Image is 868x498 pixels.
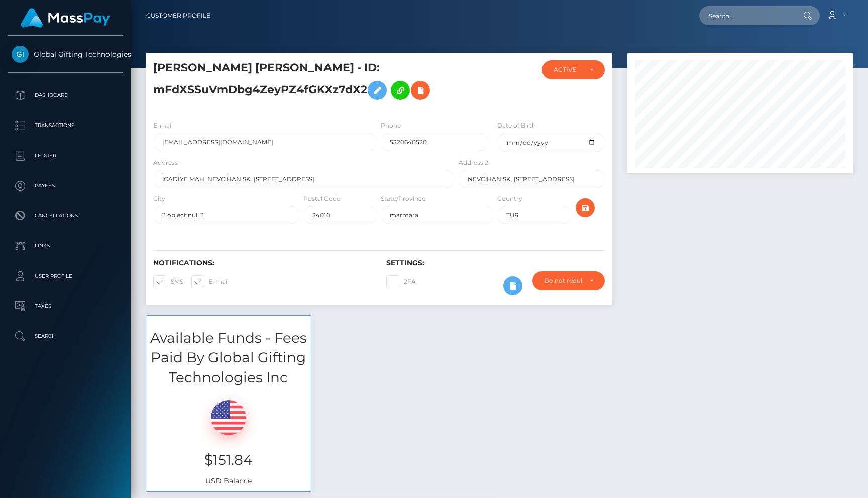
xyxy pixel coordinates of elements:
div: Do not require [544,277,582,285]
p: Search [12,329,119,344]
label: SMS [153,275,183,288]
a: User Profile [8,264,123,289]
button: ACTIVE [542,60,605,79]
input: Search... [699,6,794,25]
label: State/Province [381,194,425,203]
img: MassPay Logo [21,8,110,28]
p: Transactions [12,118,119,133]
a: Cancellations [8,203,123,228]
label: 2FA [386,275,416,288]
img: USD.png [211,400,246,435]
a: Links [8,233,123,259]
p: User Profile [12,269,119,284]
label: Date of Birth [497,121,536,130]
label: E-mail [153,121,173,130]
span: Global Gifting Technologies Inc [8,50,123,59]
label: Address 2 [459,158,488,167]
p: Payees [12,178,119,193]
p: Cancellations [12,208,119,223]
a: Taxes [8,294,123,319]
div: USD Balance [146,388,311,491]
h3: Available Funds - Fees Paid By Global Gifting Technologies Inc [146,328,311,388]
h6: Notifications: [153,259,371,267]
label: City [153,194,165,203]
p: Dashboard [12,88,119,103]
h6: Settings: [386,259,604,267]
p: Taxes [12,299,119,314]
a: Ledger [8,143,123,168]
label: Postal Code [303,194,340,203]
h5: [PERSON_NAME] [PERSON_NAME] - ID: mFdXSSuVmDbg4ZeyPZ4fGKXz7dX2 [153,60,449,105]
label: Phone [381,121,401,130]
a: Payees [8,173,123,198]
a: Dashboard [8,83,123,108]
label: Country [497,194,522,203]
img: Global Gifting Technologies Inc [12,46,29,63]
label: E-mail [191,275,229,288]
h3: $151.84 [154,450,303,470]
p: Links [12,238,119,254]
button: Do not require [532,271,605,290]
label: Address [153,158,178,167]
a: Search [8,324,123,349]
a: Transactions [8,113,123,138]
a: Customer Profile [146,5,210,26]
div: ACTIVE [554,66,582,74]
p: Ledger [12,148,119,163]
